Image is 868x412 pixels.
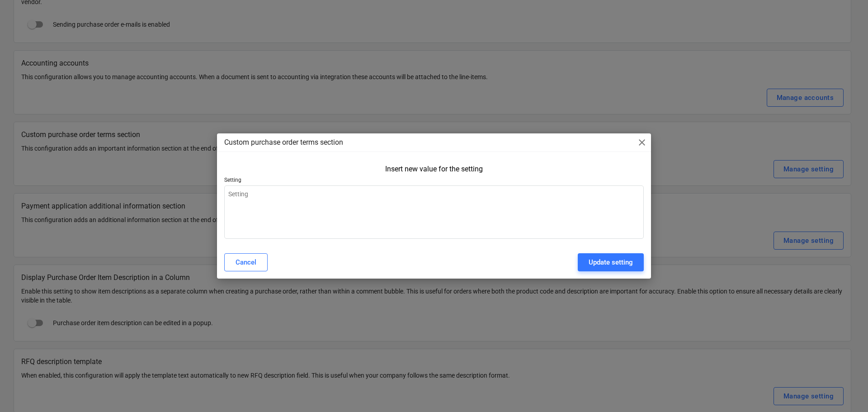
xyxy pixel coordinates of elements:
[224,177,644,186] p: Setting
[236,256,256,268] div: Cancel
[224,137,343,148] p: Custom purchase order terms section
[578,253,644,271] button: Update setting
[224,253,268,271] button: Cancel
[637,137,647,148] span: close
[589,256,633,268] div: Update setting
[385,165,483,173] div: Insert new value for the setting
[823,369,868,412] iframe: Chat Widget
